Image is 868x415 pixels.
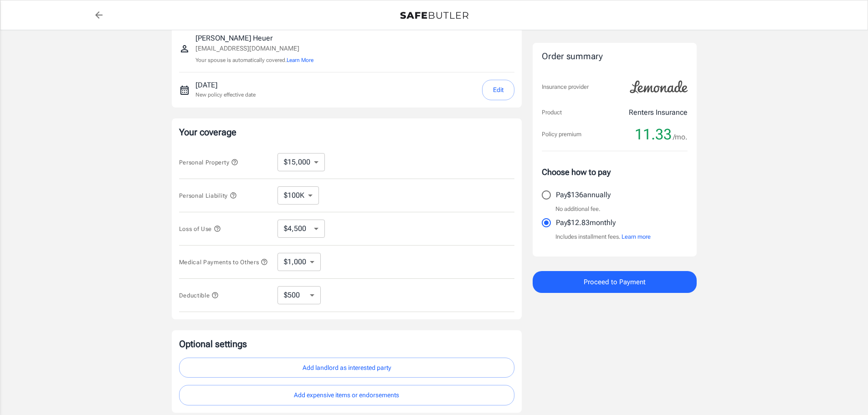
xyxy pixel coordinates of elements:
p: New policy effective date [195,91,256,99]
svg: Insured person [179,43,190,54]
button: Edit [482,80,514,100]
p: Includes installment fees. [555,232,651,241]
p: Your spouse is automatically covered. [195,56,313,65]
span: /mo. [673,131,688,143]
p: Insurance provider [542,82,589,92]
button: Proceed to Payment [533,271,697,293]
p: Renters Insurance [629,107,688,118]
p: [PERSON_NAME] Heuer [195,33,313,44]
span: Personal Liability [179,192,237,199]
button: Deductible [179,290,219,301]
button: Personal Property [179,157,238,168]
span: 11.33 [635,125,672,143]
p: Pay $136 annually [556,190,611,200]
p: [DATE] [195,80,256,91]
span: Personal Property [179,159,238,166]
svg: New policy start date [179,85,190,96]
button: Add landlord as interested party [179,358,514,378]
button: Medical Payments to Others [179,256,268,267]
div: Order summary [542,50,688,63]
button: Loss of Use [179,223,221,234]
p: Optional settings [179,338,514,350]
button: Learn More [287,56,313,64]
a: back to quotes [90,6,108,24]
img: Lemonade [625,74,693,100]
p: Product [542,108,562,117]
img: Back to quotes [400,12,468,19]
span: Proceed to Payment [584,276,646,288]
p: No additional fee. [555,205,601,214]
p: [EMAIL_ADDRESS][DOMAIN_NAME] [195,44,313,53]
span: Deductible [179,292,219,299]
button: Learn more [621,232,651,241]
p: Choose how to pay [542,166,688,178]
span: Loss of Use [179,225,221,232]
p: Policy premium [542,130,581,139]
button: Add expensive items or endorsements [179,385,514,405]
span: Medical Payments to Others [179,259,268,266]
button: Personal Liability [179,190,237,201]
p: Your coverage [179,126,514,138]
p: Pay $12.83 monthly [556,217,616,228]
